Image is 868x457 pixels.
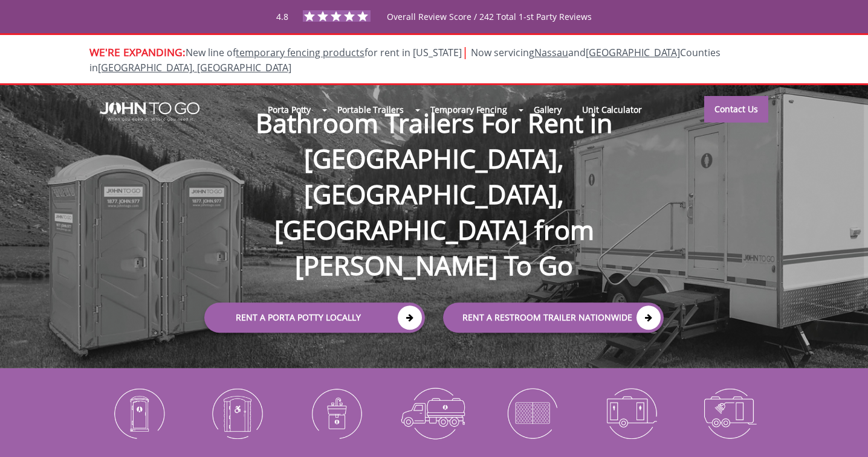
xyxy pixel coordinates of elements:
[492,382,572,444] img: Temporary-Fencing-cion_N.png
[394,382,474,444] img: Waste-Services-icon_N.png
[523,97,572,123] a: Gallery
[689,382,769,444] img: Shower-Trailers-icon_N.png
[572,97,652,123] a: Unit Calculator
[387,11,592,46] span: Overall Review Score / 242 Total 1-st Party Reviews
[192,66,676,284] h1: Bathroom Trailers For Rent in [GEOGRAPHIC_DATA], [GEOGRAPHIC_DATA], [GEOGRAPHIC_DATA] from [PERSO...
[327,97,413,123] a: Portable Trailers
[704,96,768,123] a: Contact Us
[257,97,321,123] a: Porta Potty
[586,46,680,59] a: [GEOGRAPHIC_DATA]
[236,46,364,59] a: temporary fencing products
[197,382,277,444] img: ADA-Accessible-Units-icon_N.png
[591,382,671,444] img: Restroom-Trailers-icon_N.png
[89,46,721,74] span: New line of for rent in [US_STATE]
[443,303,664,333] a: rent a RESTROOM TRAILER Nationwide
[99,382,179,444] img: Portable-Toilets-icon_N.png
[420,97,517,123] a: Temporary Fencing
[89,46,721,74] span: Now servicing and Counties in
[462,43,468,60] span: |
[204,303,425,333] a: Rent a Porta Potty Locally
[100,102,199,121] img: JOHN to go
[89,45,186,59] span: WE'RE EXPANDING:
[276,11,288,22] span: 4.8
[296,382,376,444] img: Portable-Sinks-icon_N.png
[534,46,568,59] a: Nassau
[98,61,291,74] a: [GEOGRAPHIC_DATA], [GEOGRAPHIC_DATA]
